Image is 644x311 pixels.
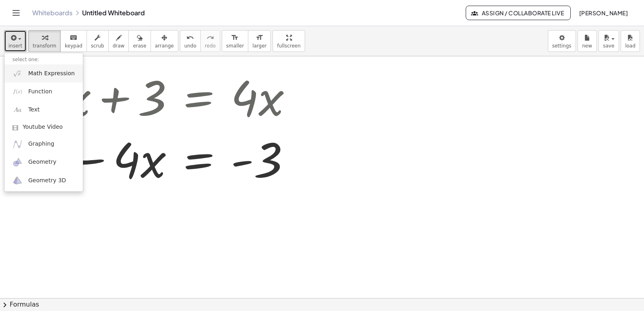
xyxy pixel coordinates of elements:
[10,6,23,19] button: Toggle navigation
[91,43,104,49] span: scrub
[12,139,23,149] img: ggb-graphing.svg
[4,135,83,153] a: Graphing
[60,30,87,52] button: keyboardkeypad
[252,43,266,49] span: larger
[548,30,576,52] button: settings
[466,6,571,20] button: Assign / Collaborate Live
[4,153,83,171] a: Geometry
[599,30,619,52] button: save
[200,30,220,52] button: redoredo
[4,55,83,64] li: select one:
[578,30,597,52] button: new
[4,171,83,189] a: Geometry 3D
[133,43,146,49] span: erase
[12,87,23,97] img: f_x.png
[621,30,640,52] button: load
[4,119,83,135] a: Youtube Video
[4,101,83,119] a: Text
[28,30,61,52] button: transform
[231,33,239,43] i: format_size
[272,30,305,52] button: fullscreen
[625,43,636,49] span: load
[226,43,244,49] span: smaller
[23,123,63,131] span: Youtube Video
[28,140,54,148] span: Graphing
[28,158,56,166] span: Geometry
[28,88,52,96] span: Function
[28,106,39,114] span: Text
[582,43,592,49] span: new
[70,33,77,43] i: keyboard
[4,82,83,101] a: Function
[28,177,66,185] span: Geometry 3D
[128,30,151,52] button: erase
[277,43,300,49] span: fullscreen
[603,43,614,49] span: save
[28,70,74,78] span: Math Expression
[113,43,125,49] span: draw
[248,30,271,52] button: format_sizelarger
[180,30,201,52] button: undoundo
[572,6,634,20] button: [PERSON_NAME]
[8,43,22,49] span: insert
[33,43,56,49] span: transform
[473,9,564,16] span: Assign / Collaborate Live
[184,43,196,49] span: undo
[108,30,129,52] button: draw
[12,175,23,185] img: ggb-3d.svg
[4,30,27,52] button: insert
[65,43,83,49] span: keypad
[155,43,174,49] span: arrange
[186,33,194,43] i: undo
[579,9,628,16] span: [PERSON_NAME]
[4,64,83,82] a: Math Expression
[87,30,109,52] button: scrub
[151,30,178,52] button: arrange
[222,30,248,52] button: format_sizesmaller
[205,43,216,49] span: redo
[32,9,72,17] a: Whiteboards
[12,157,23,167] img: ggb-geometry.svg
[256,33,263,43] i: format_size
[12,68,23,78] img: sqrt_x.png
[12,105,23,115] img: Aa.png
[552,43,572,49] span: settings
[206,33,214,43] i: redo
